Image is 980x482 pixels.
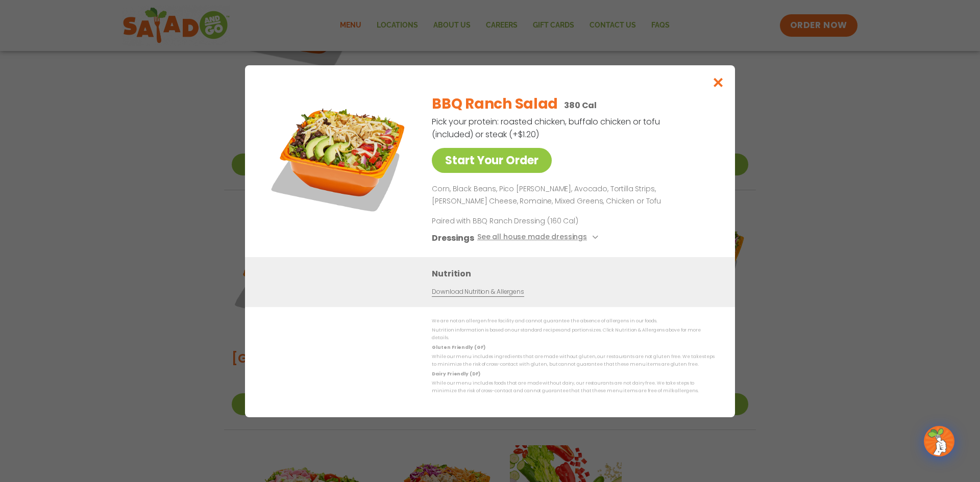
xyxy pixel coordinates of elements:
strong: Dairy Friendly (DF) [432,370,480,376]
p: While our menu includes ingredients that are made without gluten, our restaurants are not gluten ... [432,353,715,369]
p: We are not an allergen free facility and cannot guarantee the absence of allergens in our foods. [432,317,715,325]
a: Download Nutrition & Allergens [432,287,524,296]
a: Start Your Order [432,148,552,173]
strong: Gluten Friendly (GF) [432,344,485,350]
img: Featured product photo for BBQ Ranch Salad [268,86,411,229]
button: See all house made dressings [477,231,601,244]
p: Nutrition information is based on our standard recipes and portion sizes. Click Nutrition & Aller... [432,326,715,342]
p: Pick your protein: roasted chicken, buffalo chicken or tofu (included) or steak (+$1.20) [432,115,661,141]
button: Close modal [702,65,735,99]
p: 380 Cal [564,99,597,112]
h2: BBQ Ranch Salad [432,93,558,115]
h3: Nutrition [432,267,720,280]
p: Paired with BBQ Ranch Dressing (160 Cal) [432,215,621,226]
p: Corn, Black Beans, Pico [PERSON_NAME], Avocado, Tortilla Strips, [PERSON_NAME] Cheese, Romaine, M... [432,183,710,208]
h3: Dressings [432,231,474,244]
p: While our menu includes foods that are made without dairy, our restaurants are not dairy free. We... [432,379,715,395]
img: wpChatIcon [925,427,953,455]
